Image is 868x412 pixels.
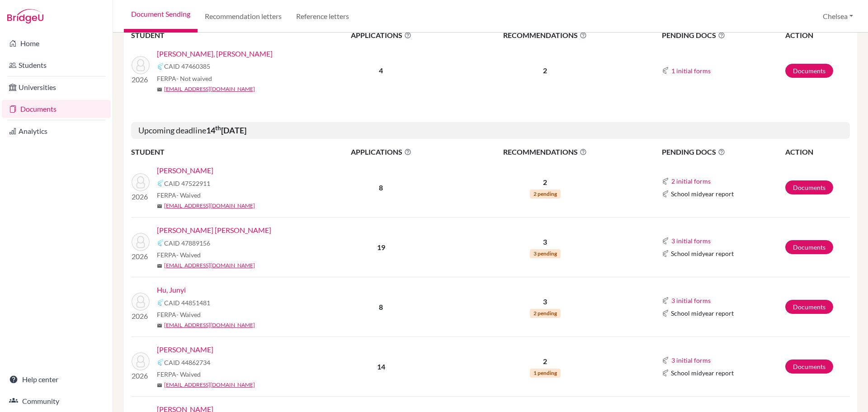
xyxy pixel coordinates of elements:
th: STUDENT [131,29,312,41]
img: Common App logo [157,299,164,306]
span: APPLICATIONS [312,147,450,157]
img: Chaves Blackman, Thomas [132,233,150,251]
a: Documents [785,240,833,254]
img: Common App logo [157,63,164,70]
span: - Waived [176,251,201,259]
button: 1 initial forms [671,66,711,76]
a: Community [2,392,111,410]
button: Chelsea [819,8,857,25]
span: mail [157,323,162,328]
img: Common App logo [662,297,669,304]
span: - Waived [176,370,201,378]
b: 8 [379,303,383,311]
img: Common App logo [662,190,669,198]
span: School midyear report [671,308,734,318]
span: mail [157,383,162,388]
b: 4 [379,66,383,75]
a: [EMAIL_ADDRESS][DOMAIN_NAME] [164,261,255,270]
b: 14 [DATE] [206,125,246,135]
img: Common App logo [662,237,669,245]
b: 14 [377,362,385,371]
a: Documents [785,300,833,314]
span: RECOMMENDATIONS [451,30,640,41]
img: Byrkjeland, Mikael [132,173,150,191]
p: 2 [451,177,640,188]
span: CAID 44851481 [164,298,210,308]
img: Common App logo [662,310,669,317]
a: Hu, Junyi [157,284,186,295]
a: Documents [785,360,833,374]
span: FERPA [157,74,212,83]
h5: Upcoming deadline [131,122,850,139]
a: [EMAIL_ADDRESS][DOMAIN_NAME] [164,202,255,210]
b: 8 [379,183,383,192]
p: 3 [451,296,640,307]
span: FERPA [157,310,201,319]
a: Students [2,56,111,74]
th: ACTION [785,29,850,41]
span: APPLICATIONS [312,30,450,41]
span: School midyear report [671,189,734,199]
img: Common App logo [157,239,164,246]
p: 2 [451,356,640,367]
img: Bridge-U [7,9,43,24]
button: 3 initial forms [671,295,711,306]
img: Common App logo [662,67,669,74]
a: Documents [785,64,833,78]
th: STUDENT [131,146,312,158]
span: School midyear report [671,368,734,378]
span: mail [157,204,162,209]
p: 2026 [132,370,150,381]
a: Documents [785,180,833,194]
b: 19 [377,243,385,251]
a: [PERSON_NAME], [PERSON_NAME] [157,48,273,59]
sup: th [215,124,221,132]
span: CAID 44862734 [164,358,210,367]
img: Common App logo [662,357,669,364]
p: 2026 [132,74,150,85]
a: [EMAIL_ADDRESS][DOMAIN_NAME] [164,85,255,93]
span: 2 pending [530,189,561,199]
a: [EMAIL_ADDRESS][DOMAIN_NAME] [164,381,255,389]
img: Hu, Junyi [132,293,150,311]
p: 2026 [132,311,150,322]
span: PENDING DOCS [662,147,784,157]
p: 3 [451,237,640,247]
span: CAID 47889156 [164,238,210,248]
img: Common App logo [157,180,164,187]
a: [EMAIL_ADDRESS][DOMAIN_NAME] [164,321,255,329]
p: 2 [451,65,640,76]
span: CAID 47460385 [164,62,210,71]
button: 2 initial forms [671,176,711,186]
button: 3 initial forms [671,355,711,365]
p: 2026 [132,251,150,262]
p: 2026 [132,191,150,202]
span: RECOMMENDATIONS [451,147,640,157]
span: 3 pending [530,249,561,258]
a: Analytics [2,122,111,140]
span: - Waived [176,311,201,318]
img: Kim, Kevin [132,352,150,370]
span: mail [157,263,162,269]
button: 3 initial forms [671,236,711,246]
img: Common App logo [662,369,669,377]
span: School midyear report [671,249,734,258]
a: Universities [2,78,111,96]
span: - Not waived [176,75,212,82]
a: Help center [2,370,111,388]
span: 2 pending [530,309,561,318]
span: PENDING DOCS [662,30,784,41]
span: - Waived [176,191,201,199]
img: Common App logo [662,250,669,257]
a: [PERSON_NAME] [PERSON_NAME] [157,225,271,236]
a: [PERSON_NAME] [157,344,213,355]
span: CAID 47522911 [164,179,210,188]
a: Documents [2,100,111,118]
span: FERPA [157,190,201,200]
img: Moreno Lorenzo, Christian [132,56,150,74]
img: Common App logo [157,359,164,366]
span: mail [157,87,162,92]
a: [PERSON_NAME] [157,165,213,176]
a: Home [2,34,111,52]
span: FERPA [157,369,201,379]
